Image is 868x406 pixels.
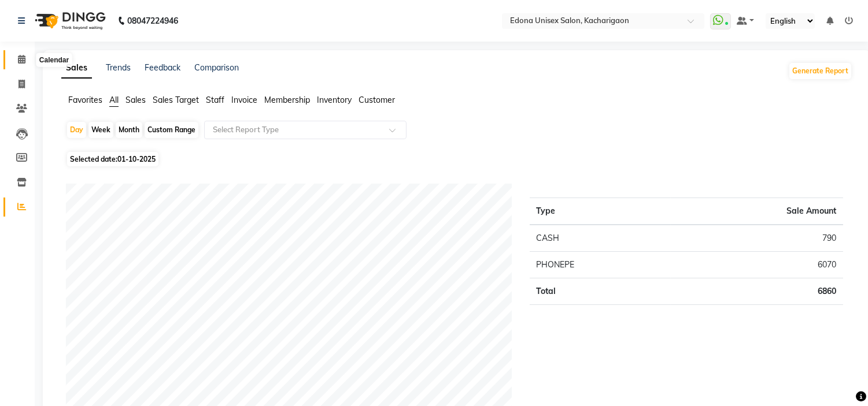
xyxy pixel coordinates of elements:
[109,95,119,105] span: All
[359,95,395,105] span: Customer
[206,95,224,105] span: Staff
[116,122,142,138] div: Month
[671,198,843,225] th: Sale Amount
[671,225,843,252] td: 790
[117,155,156,163] span: 01-10-2025
[231,95,257,105] span: Invoice
[67,122,86,138] div: Day
[789,63,851,79] button: Generate Report
[671,278,843,305] td: 6860
[125,95,146,105] span: Sales
[530,225,671,252] td: CASH
[145,122,198,138] div: Custom Range
[671,252,843,278] td: 6070
[317,95,352,105] span: Inventory
[194,62,239,73] a: Comparison
[145,62,180,73] a: Feedback
[127,5,178,37] b: 08047224946
[264,95,310,105] span: Membership
[29,5,109,37] img: logo
[530,198,671,225] th: Type
[88,122,113,138] div: Week
[68,95,102,105] span: Favorites
[106,62,131,73] a: Trends
[530,252,671,278] td: PHONEPE
[67,152,158,166] span: Selected date:
[36,53,72,67] div: Calendar
[153,95,199,105] span: Sales Target
[530,278,671,305] td: Total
